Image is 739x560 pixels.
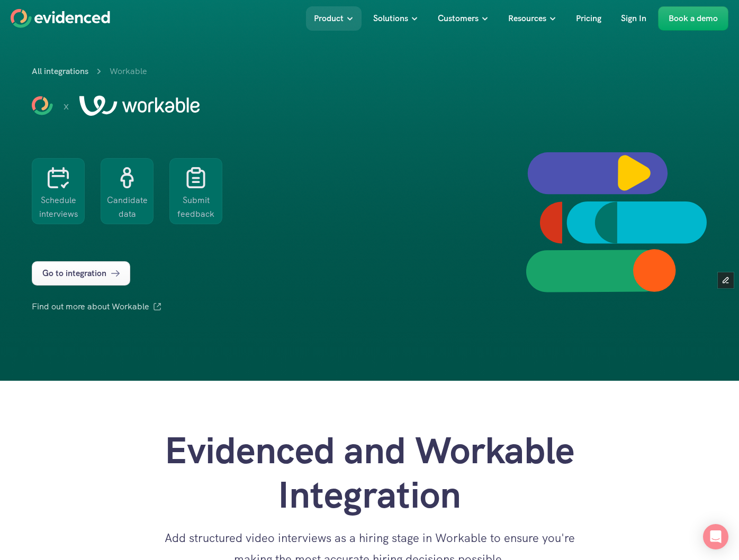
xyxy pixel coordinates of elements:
[42,267,106,280] p: Go to integration
[32,261,130,286] a: Go to integration
[158,428,581,517] h1: Evidenced and Workable Integration
[314,12,344,25] p: Product
[64,97,69,114] h5: x
[576,12,601,25] p: Pricing
[32,300,149,314] p: Find out more about Workable
[718,272,734,288] button: Edit Framer Content
[703,524,728,549] div: Open Intercom Messenger
[175,194,217,221] p: Submit feedback
[438,12,479,25] p: Customers
[373,12,408,25] p: Solutions
[11,9,110,28] a: Home
[669,12,718,25] p: Book a demo
[37,194,79,221] p: Schedule interviews
[568,6,609,31] a: Pricing
[110,65,147,78] p: Workable
[508,12,546,25] p: Resources
[621,12,646,25] p: Sign In
[658,6,728,31] a: Book a demo
[32,296,163,317] a: Find out more about Workable
[106,194,148,221] p: Candidate data
[32,66,88,77] a: All integrations
[613,6,654,31] a: Sign In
